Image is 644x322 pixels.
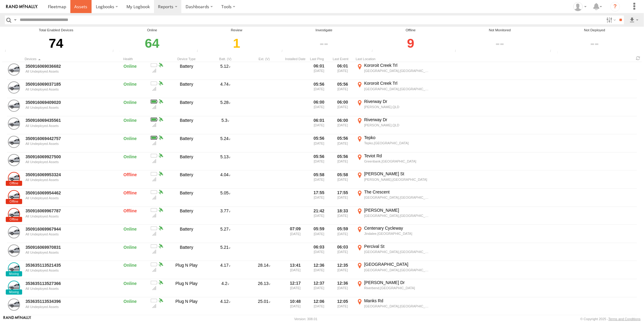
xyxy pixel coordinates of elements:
[112,63,148,80] div: Online
[8,154,20,166] a: Click to View Device Details
[453,33,547,54] div: Click to filter by Not Monitored
[151,153,157,159] div: No battery health information received from this device.
[157,63,164,68] div: Last Event GPS Signal Strength
[111,49,120,54] div: Number of devices that have communicated at least once in the last 6hrs
[332,57,353,61] div: Click to Sort
[207,244,243,261] div: Battery Remaining: 5.207v
[151,104,157,110] div: Last Event GSM Signal Strength
[332,117,353,134] div: 06:00 [DATE]
[246,57,282,61] div: External Power Voltage
[609,317,641,321] a: Terms and Conditions
[157,280,164,285] div: Last Event GPS Signal Strength
[195,28,278,33] div: Review
[548,28,641,33] div: Not Deployed
[8,118,20,130] a: Click to View Device Details
[370,28,451,33] div: Offline
[308,225,330,242] div: 05:59 [DATE]
[168,298,205,315] div: Plug N Play
[151,80,157,86] div: No battery health information received from this device.
[112,225,148,242] div: Online
[8,172,20,184] a: Click to View Device Details
[332,153,353,170] div: 05:56 [DATE]
[364,250,431,254] div: [GEOGRAPHIC_DATA],[GEOGRAPHIC_DATA]
[308,262,330,279] div: 12:36 [DATE]
[25,136,109,141] a: 350916069442757
[308,189,330,206] div: 17:55 [DATE]
[332,135,353,152] div: 05:56 [DATE]
[111,33,193,54] div: Click to filter by Online
[112,280,148,297] div: Online
[151,249,157,255] div: Last Event GSM Signal Strength
[308,207,330,224] div: 21:42 [DATE]
[13,15,18,24] label: Search Query
[25,281,109,286] a: 353635113527366
[207,57,243,61] div: Batt. (V)
[168,171,205,188] div: Battery
[151,244,157,249] div: No battery health information received from this device.
[25,232,109,236] div: All Undeployed Assets
[168,207,205,224] div: Battery
[285,225,306,242] div: 07:09 [DATE]
[308,99,330,116] div: 06:00 [DATE]
[151,135,157,140] div: Battery Remaining: 5.244v
[207,280,243,297] div: Battery Remaining: 4.2v
[151,207,157,213] div: No battery health information received from this device.
[356,99,431,116] label: Click to View Event Location
[8,63,20,76] a: Click to View Device Details
[604,15,617,24] label: Search Filter Options
[364,171,431,176] div: [PERSON_NAME] St
[111,28,193,33] div: Online
[25,214,109,218] div: All Undeployed Assets
[356,244,431,261] label: Click to View Event Location
[364,262,431,267] div: [GEOGRAPHIC_DATA]
[151,63,157,68] div: No battery health information received from this device.
[308,280,330,297] div: 12:37 [DATE]
[280,28,368,33] div: Investigate
[151,195,157,200] div: Last Event GSM Signal Strength
[364,195,431,200] div: [GEOGRAPHIC_DATA],[GEOGRAPHIC_DATA]
[356,57,431,61] div: Last Location
[364,141,431,145] div: Tepko,[GEOGRAPHIC_DATA]
[207,207,243,224] div: Battery Remaining: 3.774v
[112,262,148,279] div: Online
[25,142,109,146] div: All Undeployed Assets
[112,57,148,61] div: Click to Sort
[453,28,547,33] div: Not Monitored
[207,63,243,80] div: Battery Remaining: 5.117v
[356,189,431,206] label: Click to View Event Location
[168,117,205,134] div: Battery
[168,189,205,206] div: Battery
[168,57,205,61] div: Device Type
[308,171,330,188] div: 05:58 [DATE]
[308,117,330,134] div: 06:01 [DATE]
[364,159,431,163] div: Greenbank,[GEOGRAPHIC_DATA]
[25,287,109,290] div: All Undeployed Assets
[280,33,368,54] div: Click to filter by Investigate
[207,189,243,206] div: Battery Remaining: 5.054v
[157,207,164,213] div: Last Event GPS Signal Strength
[168,153,205,170] div: Battery
[285,298,306,315] div: 10:48 [DATE]
[151,189,157,195] div: No battery health information received from this device.
[548,49,557,54] div: Devices that have never communicated with the server
[25,226,109,232] a: 350916069967944
[308,298,330,315] div: 12:06 [DATE]
[207,262,243,279] div: Battery Remaining: 4.17v
[151,262,157,267] div: No battery health information received from this device.
[308,135,330,152] div: 05:56 [DATE]
[364,268,431,272] div: [GEOGRAPHIC_DATA],[GEOGRAPHIC_DATA]
[8,281,20,293] a: Click to View Device Details
[332,207,353,224] div: 18:33 [DATE]
[364,80,431,86] div: Kororoit Creek Trl
[25,178,109,182] div: All Undeployed Assets
[112,117,148,134] div: Online
[332,63,353,80] div: 06:01 [DATE]
[364,99,431,104] div: Riverway Dr
[25,118,109,123] a: 350916069435561
[112,207,148,224] div: Offline
[332,189,353,206] div: 17:55 [DATE]
[25,190,109,196] a: 350916069954462
[548,33,641,54] div: Click to filter by Not Deployed
[364,298,431,303] div: Manks Rd
[157,153,164,159] div: Last Event GPS Signal Strength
